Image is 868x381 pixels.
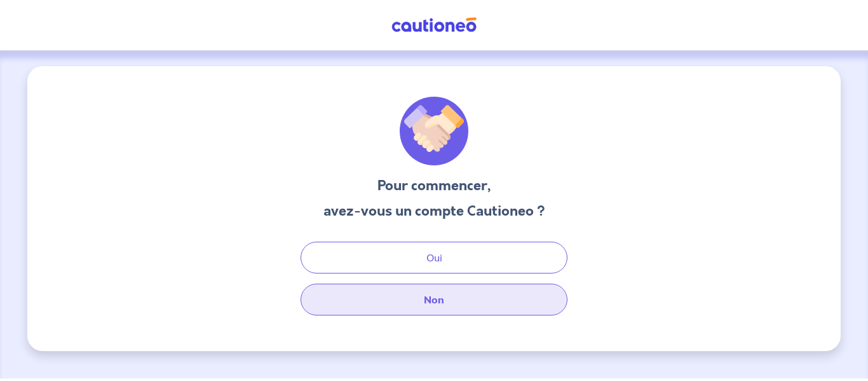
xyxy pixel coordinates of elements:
h3: avez-vous un compte Cautioneo ? [323,201,545,221]
img: Cautioneo [386,17,482,33]
h3: Pour commencer, [323,176,545,196]
img: illu_welcome.svg [400,97,468,165]
button: Oui [301,242,567,274]
button: Non [301,284,567,315]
